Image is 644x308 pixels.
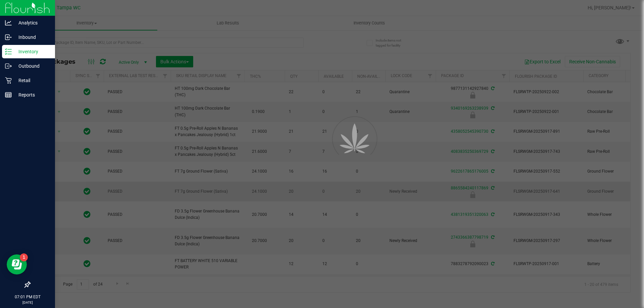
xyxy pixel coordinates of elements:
p: Retail [12,76,52,84]
p: Analytics [12,19,52,27]
iframe: Resource center [7,254,27,274]
p: Reports [12,91,52,99]
p: Inventory [12,48,52,56]
inline-svg: Reports [5,91,12,98]
inline-svg: Outbound [5,63,12,69]
p: [DATE] [3,300,52,305]
inline-svg: Inbound [5,34,12,41]
p: Inbound [12,33,52,41]
inline-svg: Analytics [5,19,12,26]
p: 07:01 PM EDT [3,294,52,300]
inline-svg: Inventory [5,48,12,55]
p: Outbound [12,62,52,70]
iframe: Resource center unread badge [20,253,28,261]
inline-svg: Retail [5,77,12,84]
